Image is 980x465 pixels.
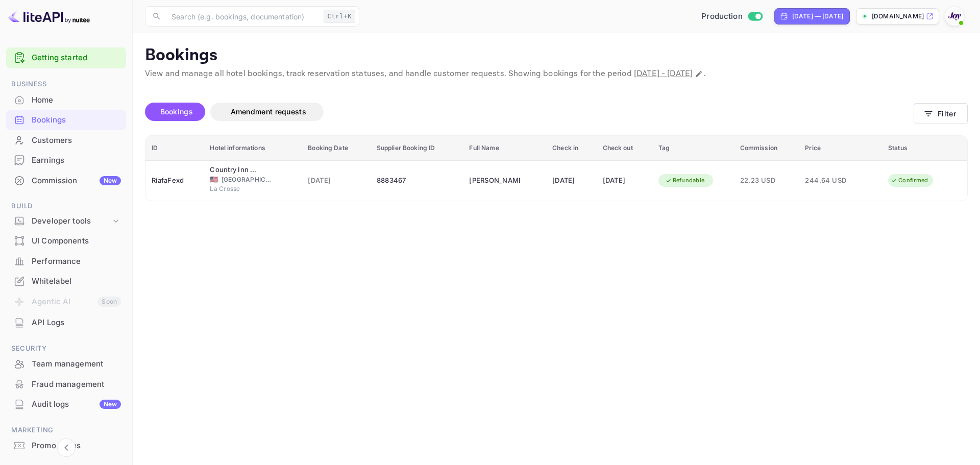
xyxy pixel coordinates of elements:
[32,215,111,227] div: Developer tools
[697,11,766,22] div: Switch to Sandbox mode
[6,201,126,212] span: Build
[57,438,76,457] button: Collapse navigation
[658,174,712,187] div: Refundable
[32,379,121,390] div: Fraud management
[32,358,121,370] div: Team management
[145,103,914,121] div: account-settings tabs
[8,8,90,25] img: LiteAPI logo
[160,107,193,116] span: Bookings
[377,173,457,189] div: 8883467
[145,68,968,80] p: View and manage all hotel bookings, track reservation statuses, and handle customer requests. Sho...
[946,8,963,25] img: With Joy
[6,79,126,90] span: Business
[231,107,306,116] span: Amendment requests
[634,68,693,79] span: [DATE] - [DATE]
[145,136,204,161] th: ID
[32,440,121,452] div: Promo codes
[32,256,121,267] div: Performance
[32,317,121,329] div: API Logs
[308,175,364,186] span: [DATE]
[100,400,121,409] div: New
[32,155,121,166] div: Earnings
[324,10,355,23] div: Ctrl+K
[546,136,596,161] th: Check in
[694,69,704,79] button: Change date range
[145,45,968,66] p: Bookings
[805,175,856,186] span: 244.64 USD
[603,173,646,189] div: [DATE]
[463,136,546,161] th: Full Name
[914,103,968,124] button: Filter
[371,136,463,161] th: Supplier Booking ID
[32,175,121,187] div: Commission
[740,175,793,186] span: 22.23 USD
[165,6,320,27] input: Search (e.g. bookings, documentation)
[32,114,121,126] div: Bookings
[884,174,935,187] div: Confirmed
[32,52,121,64] a: Getting started
[145,136,967,201] table: booking table
[302,136,371,161] th: Booking Date
[734,136,799,161] th: Commission
[799,136,882,161] th: Price
[32,276,121,287] div: Whitelabel
[701,11,743,22] span: Production
[210,165,261,175] div: Country Inn & Suites by Radisson, La Crosse, WI
[210,176,218,183] span: United States of America
[32,135,121,146] div: Customers
[210,184,261,193] span: La Crosse
[882,136,967,161] th: Status
[597,136,652,161] th: Check out
[6,425,126,436] span: Marketing
[204,136,302,161] th: Hotel informations
[6,343,126,354] span: Security
[469,173,520,189] div: Paula Cline
[872,12,924,21] p: [DOMAIN_NAME]
[222,175,273,184] span: [GEOGRAPHIC_DATA]
[152,173,198,189] div: RiafaFexd
[32,399,121,410] div: Audit logs
[792,12,843,21] div: [DATE] — [DATE]
[652,136,734,161] th: Tag
[100,176,121,185] div: New
[32,94,121,106] div: Home
[552,173,590,189] div: [DATE]
[32,235,121,247] div: UI Components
